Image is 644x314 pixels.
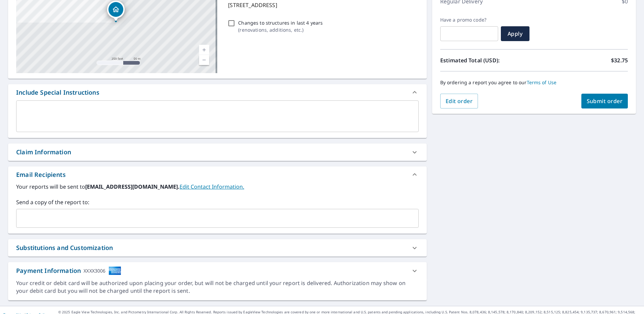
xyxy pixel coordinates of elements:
div: XXXX3006 [84,266,105,275]
div: Email Recipients [8,166,427,183]
label: Have a promo code? [440,17,498,23]
a: EditContactInfo [180,183,244,190]
div: Your credit or debit card will be authorized upon placing your order, but will not be charged unt... [16,279,419,295]
p: $32.75 [611,56,628,64]
div: Claim Information [16,148,71,157]
button: Apply [501,26,529,41]
div: Include Special Instructions [16,88,99,97]
img: cardImage [108,266,121,275]
div: Payment InformationXXXX3006cardImage [8,262,427,279]
button: Submit order [581,94,628,108]
label: Your reports will be sent to [16,183,419,191]
p: ( renovations, additions, etc. ) [238,26,323,33]
div: Substitutions and Customization [8,239,427,256]
p: Changes to structures in last 4 years [238,19,323,26]
button: Edit order [440,94,478,108]
div: Claim Information [8,144,427,161]
span: Edit order [446,97,473,105]
p: By ordering a report you agree to our [440,80,628,86]
label: Send a copy of the report to: [16,198,419,206]
div: Substitutions and Customization [16,243,113,252]
b: [EMAIL_ADDRESS][DOMAIN_NAME]. [85,183,180,190]
div: Dropped pin, building 1, Residential property, 11826 Landsdown Rd Loma Linda, CA 92354 [107,1,125,22]
a: Terms of Use [527,79,557,86]
a: Current Level 17, Zoom Out [199,55,209,65]
div: Payment Information [16,266,121,275]
p: Estimated Total (USD): [440,56,534,64]
span: Submit order [587,97,623,105]
div: Include Special Instructions [8,84,427,100]
div: Email Recipients [16,170,66,179]
a: Current Level 17, Zoom In [199,45,209,55]
span: Apply [506,30,524,37]
p: [STREET_ADDRESS] [228,1,416,9]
